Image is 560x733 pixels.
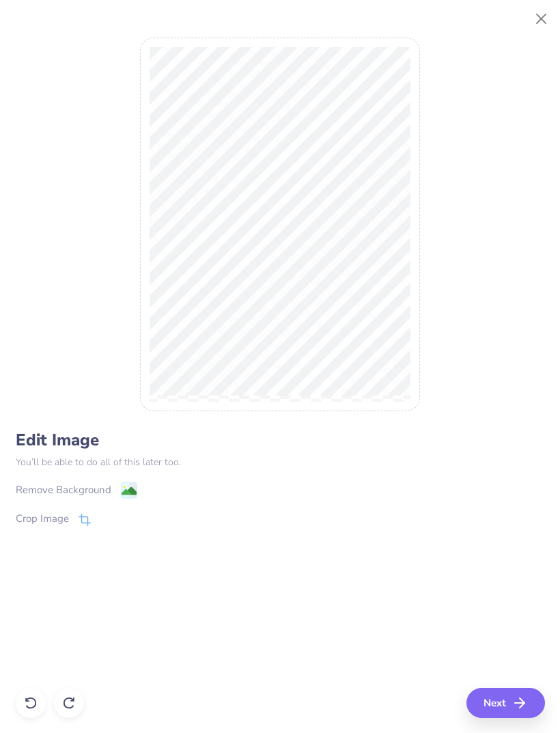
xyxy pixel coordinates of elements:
[16,482,111,498] div: Remove Background
[16,430,545,450] h4: Edit Image
[466,688,545,718] button: Next
[16,455,545,469] p: You’ll be able to do all of this later too.
[16,511,69,527] div: Crop Image
[529,6,555,32] button: Close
